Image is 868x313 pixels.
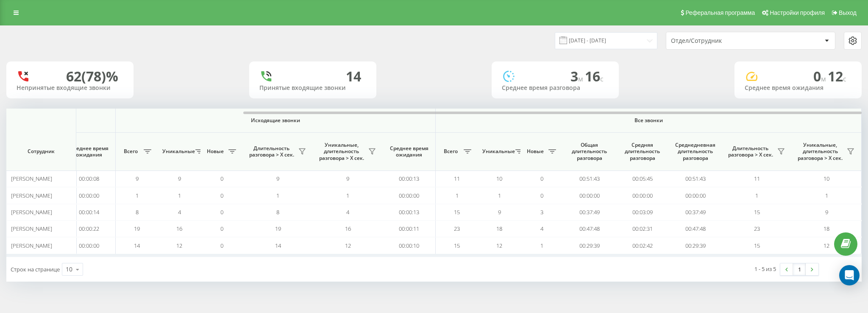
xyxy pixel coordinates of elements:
[563,237,616,254] td: 00:29:39
[754,225,760,232] span: 23
[754,265,776,273] div: 1 - 5 из 5
[440,148,461,155] span: Всего
[616,221,669,237] td: 00:02:31
[600,74,604,84] span: c
[669,170,722,187] td: 00:51:43
[502,84,609,92] div: Среднее время разговора
[11,192,52,199] span: [PERSON_NAME]
[828,67,846,85] span: 12
[823,175,829,182] span: 10
[11,242,52,249] span: [PERSON_NAME]
[69,145,109,158] span: Среднее время ожидания
[276,192,279,199] span: 1
[496,242,502,249] span: 12
[136,192,139,199] span: 1
[136,117,416,124] span: Исходящие звонки
[346,192,349,199] span: 1
[11,265,60,273] span: Строк на странице
[63,237,116,254] td: 00:00:00
[346,208,349,216] span: 4
[178,175,181,182] span: 9
[63,204,116,221] td: 00:00:14
[482,148,513,155] span: Уникальные
[563,204,616,221] td: 00:37:49
[454,242,460,249] span: 15
[578,74,585,84] span: м
[498,192,501,199] span: 1
[540,208,543,216] span: 3
[525,148,546,155] span: Новые
[669,221,722,237] td: 00:47:48
[456,192,459,199] span: 1
[454,225,460,232] span: 23
[178,208,181,216] span: 4
[66,265,72,274] div: 10
[616,204,669,221] td: 00:03:09
[745,84,851,92] div: Среднее время ожидания
[669,237,722,254] td: 00:29:39
[796,142,844,162] span: Уникальные, длительность разговора > Х сек.
[220,192,223,199] span: 0
[675,142,715,162] span: Среднедневная длительность разговора
[136,208,139,216] span: 8
[622,142,662,162] span: Средняя длительность разговора
[669,204,722,221] td: 00:37:49
[770,9,825,16] span: Настройки профиля
[616,170,669,187] td: 00:05:45
[276,175,279,182] span: 9
[825,192,828,199] span: 1
[176,225,182,232] span: 16
[793,263,806,275] a: 1
[585,67,604,85] span: 16
[755,192,758,199] span: 1
[498,208,501,216] span: 9
[813,67,828,85] span: 0
[220,175,223,182] span: 0
[754,208,760,216] span: 15
[345,242,351,249] span: 12
[383,237,436,254] td: 00:00:10
[540,175,543,182] span: 0
[317,142,366,162] span: Уникальные, длительность разговора > Х сек.
[669,187,722,204] td: 00:00:00
[346,175,349,182] span: 9
[570,67,585,85] span: 3
[383,187,436,204] td: 00:00:00
[136,175,139,182] span: 9
[685,9,755,16] span: Реферальная программа
[134,225,140,232] span: 19
[63,170,116,187] td: 00:00:08
[823,242,829,249] span: 12
[563,187,616,204] td: 00:00:00
[345,225,351,232] span: 16
[821,74,828,84] span: м
[220,208,223,216] span: 0
[569,142,609,162] span: Общая длительность разговора
[540,192,543,199] span: 0
[540,225,543,232] span: 4
[839,9,857,16] span: Выход
[259,84,366,92] div: Принятые входящие звонки
[754,175,760,182] span: 11
[176,242,182,249] span: 12
[220,242,223,249] span: 0
[461,117,836,124] span: Все звонки
[496,225,502,232] span: 18
[671,37,772,45] div: Отдел/Сотрудник
[540,242,543,249] span: 1
[162,148,193,155] span: Уникальные
[14,148,69,155] span: Сотрудник
[178,192,181,199] span: 1
[496,175,502,182] span: 10
[389,145,429,158] span: Среднее время ожидания
[11,225,52,232] span: [PERSON_NAME]
[346,68,361,84] div: 14
[276,208,279,216] span: 8
[563,221,616,237] td: 00:47:48
[275,225,281,232] span: 19
[616,237,669,254] td: 00:02:42
[454,175,460,182] span: 11
[17,84,123,92] div: Непринятые входящие звонки
[383,170,436,187] td: 00:00:13
[11,208,52,216] span: [PERSON_NAME]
